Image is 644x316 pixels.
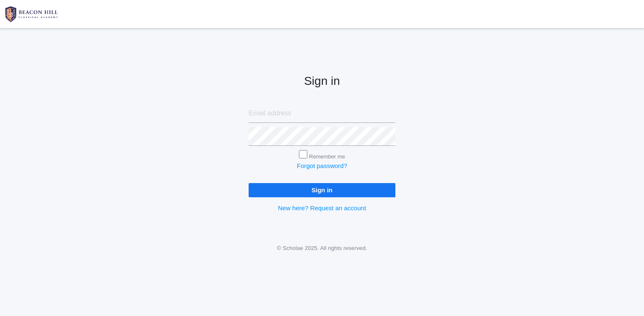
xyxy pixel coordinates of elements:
[249,75,395,88] h2: Sign in
[278,204,366,212] a: New here? Request an account
[309,153,345,160] label: Remember me
[249,104,395,123] input: Email address
[249,183,395,197] input: Sign in
[297,162,347,169] a: Forgot password?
